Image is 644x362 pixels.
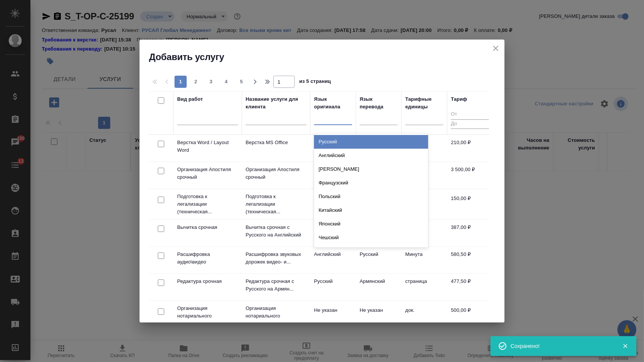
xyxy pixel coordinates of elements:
[314,149,428,162] div: Английский
[356,247,401,273] td: Русский
[246,251,306,266] p: Расшифровка звуковых дорожек видео- и...
[314,217,428,231] div: Японский
[447,247,493,273] td: 580,50 ₽
[451,110,489,119] input: От
[401,303,447,329] td: док.
[447,220,493,246] td: 387,00 ₽
[447,303,493,329] td: 500,00 ₽
[451,95,467,103] div: Тариф
[177,251,238,266] p: Расшифровка аудио\видео
[314,245,428,258] div: Сербский
[205,76,217,88] button: 3
[235,76,247,88] button: 5
[314,176,428,190] div: Французский
[235,78,247,86] span: 5
[177,224,238,231] p: Вычитка срочная
[177,95,203,103] div: Вид работ
[190,78,202,86] span: 2
[246,305,306,327] p: Организация нотариального удостоверен...
[447,162,493,189] td: 3 500,00 ₽
[310,303,356,329] td: Не указан
[246,95,306,111] div: Название услуги для клиента
[149,51,504,63] h2: Добавить услугу
[177,166,238,181] p: Организация Апостиля срочный
[177,193,238,216] p: Подготовка к легализации (техническая...
[511,342,611,350] div: Сохранено!
[310,247,356,273] td: Английский
[220,76,232,88] button: 4
[314,231,428,245] div: Чешский
[205,78,217,86] span: 3
[246,139,306,146] p: Верстка MS Office
[310,191,356,218] td: Не указан
[246,278,306,293] p: Редактура срочная с Русского на Армян...
[177,278,238,285] p: Редактура срочная
[246,166,306,181] p: Организация Апостиля срочный
[447,274,493,300] td: 477,50 ₽
[310,135,356,162] td: Не указан
[447,191,493,218] td: 150,00 ₽
[356,303,401,329] td: Не указан
[314,203,428,217] div: Китайский
[314,162,428,176] div: [PERSON_NAME]
[299,77,331,88] span: из 5 страниц
[246,193,306,216] p: Подготовка к легализации (техническая...
[177,139,238,154] p: Верстка Word / Layout Word
[490,43,501,54] button: close
[447,135,493,162] td: 210,00 ₽
[310,162,356,189] td: Не указан
[246,224,306,239] p: Вычитка срочная с Русского на Английский
[310,274,356,300] td: Русский
[190,76,202,88] button: 2
[310,220,356,246] td: Русский
[617,343,633,349] button: Закрыть
[220,78,232,86] span: 4
[360,95,398,111] div: Язык перевода
[356,274,401,300] td: Армянский
[401,274,447,300] td: страница
[405,95,443,111] div: Тарифные единицы
[177,305,238,327] p: Организация нотариального удостоверен...
[451,119,489,129] input: До
[314,190,428,203] div: Польский
[401,247,447,273] td: Минута
[314,95,352,111] div: Язык оригинала
[314,135,428,149] div: Русский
